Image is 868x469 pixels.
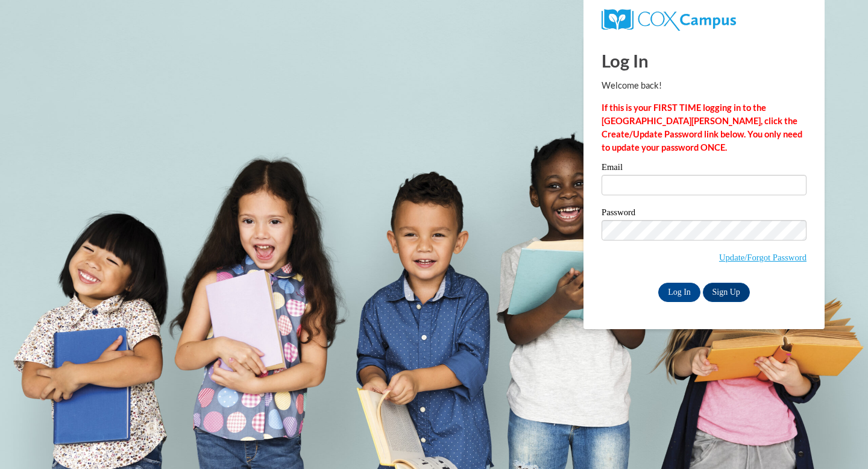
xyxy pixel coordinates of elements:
[658,283,700,302] input: Log In
[602,163,807,175] label: Email
[602,48,807,73] h1: Log In
[602,102,802,153] strong: If this is your FIRST TIME logging in to the [GEOGRAPHIC_DATA][PERSON_NAME], click the Create/Upd...
[602,14,736,24] a: COX Campus
[602,9,736,31] img: COX Campus
[719,253,807,262] a: Update/Forgot Password
[602,79,807,92] p: Welcome back!
[703,283,750,302] a: Sign Up
[602,208,807,220] label: Password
